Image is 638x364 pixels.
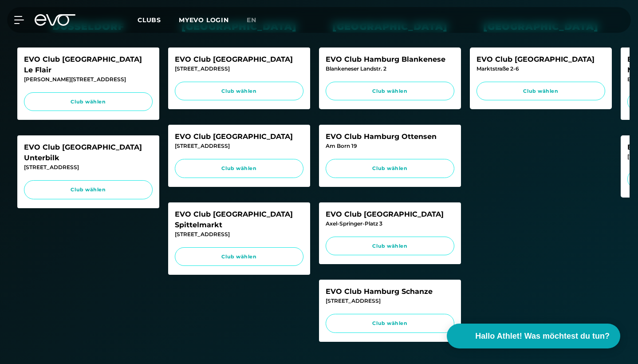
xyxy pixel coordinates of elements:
[326,220,454,228] div: Axel-Springer-Platz 3
[326,286,454,297] div: EVO Club Hamburg Schanze
[447,324,620,348] button: Hallo Athlet! Was möchtest du tun?
[179,16,229,24] a: MYEVO LOGIN
[183,253,295,261] span: Club wählen
[247,16,256,24] span: en
[175,209,303,230] div: EVO Club [GEOGRAPHIC_DATA] Spittelmarkt
[477,82,605,101] a: Club wählen
[326,209,454,220] div: EVO Club [GEOGRAPHIC_DATA]
[24,75,153,83] div: [PERSON_NAME][STREET_ADDRESS]
[24,163,153,171] div: [STREET_ADDRESS]
[175,65,303,73] div: [STREET_ADDRESS]
[175,131,303,142] div: EVO Club [GEOGRAPHIC_DATA]
[175,142,303,150] div: [STREET_ADDRESS]
[175,230,303,238] div: [STREET_ADDRESS]
[477,54,605,65] div: EVO Club [GEOGRAPHIC_DATA]
[477,65,605,73] div: Marktstraße 2-6
[183,165,295,172] span: Club wählen
[247,15,267,25] a: en
[24,180,153,199] a: Club wählen
[326,237,454,256] a: Club wählen
[24,92,153,111] a: Club wählen
[326,82,454,101] a: Club wählen
[175,247,303,266] a: Club wählen
[24,142,153,163] div: EVO Club [GEOGRAPHIC_DATA] Unterbilk
[334,242,446,250] span: Club wählen
[326,297,454,305] div: [STREET_ADDRESS]
[334,87,446,95] span: Club wählen
[475,330,610,342] span: Hallo Athlet! Was möchtest du tun?
[326,314,454,333] a: Club wählen
[326,65,454,73] div: Blankeneser Landstr. 2
[326,142,454,150] div: Am Born 19
[32,98,144,106] span: Club wählen
[326,159,454,178] a: Club wählen
[183,87,295,95] span: Club wählen
[334,165,446,172] span: Club wählen
[175,82,303,101] a: Club wählen
[175,54,303,65] div: EVO Club [GEOGRAPHIC_DATA]
[175,159,303,178] a: Club wählen
[32,186,144,194] span: Club wählen
[485,87,597,95] span: Club wählen
[326,54,454,65] div: EVO Club Hamburg Blankenese
[326,131,454,142] div: EVO Club Hamburg Ottensen
[138,16,179,24] a: Clubs
[24,54,153,75] div: EVO Club [GEOGRAPHIC_DATA] Le Flair
[334,320,446,327] span: Club wählen
[138,16,161,24] span: Clubs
